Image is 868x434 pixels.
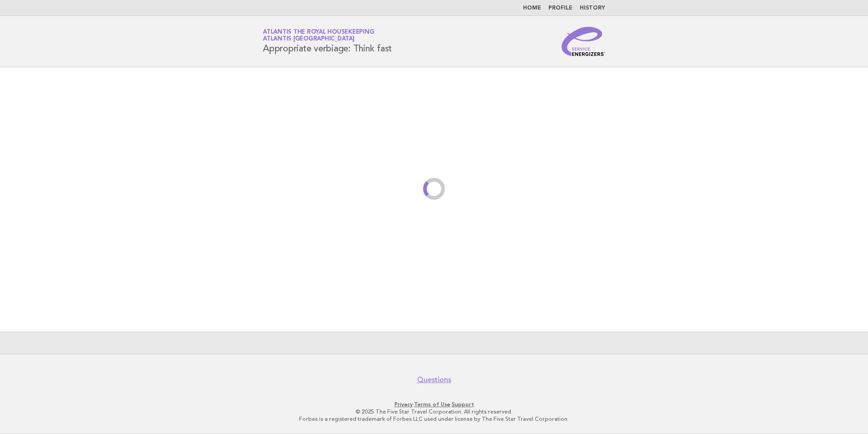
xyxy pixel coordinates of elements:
a: Atlantis the Royal HousekeepingAtlantis [GEOGRAPHIC_DATA] [263,29,374,42]
p: Forbes is a registered trademark of Forbes LLC used under license by The Five Star Travel Corpora... [156,415,712,423]
p: · · [156,401,712,408]
span: Atlantis [GEOGRAPHIC_DATA] [263,36,355,42]
a: Privacy [395,401,413,408]
a: History [580,5,605,11]
a: Terms of Use [414,401,450,408]
img: Service Energizers [562,27,605,56]
a: Profile [548,5,572,11]
p: © 2025 The Five Star Travel Corporation. All rights reserved. [156,408,712,415]
a: Questions [417,375,451,384]
a: Home [523,5,541,11]
h1: Appropriate verbiage: Think fast [263,30,392,53]
a: Support [452,401,474,408]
